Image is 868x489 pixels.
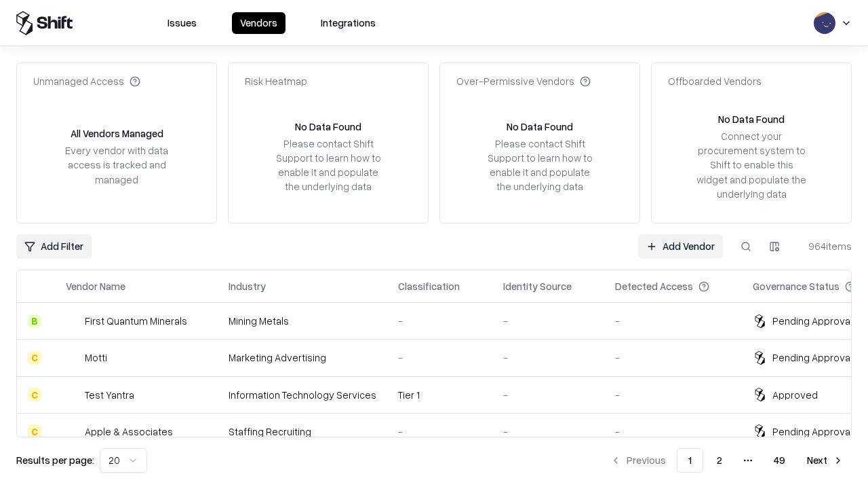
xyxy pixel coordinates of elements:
div: Pending Approval [772,424,852,439]
nav: pagination [602,448,852,473]
div: Classification [398,279,460,293]
div: No Data Found [718,112,785,126]
div: Vendor Name [66,279,125,293]
p: Results per page: [16,453,94,467]
button: Integrations [313,12,384,34]
div: Detected Access [615,279,693,293]
img: Apple & Associates [66,424,79,438]
div: C [28,388,41,401]
div: Industry [229,279,266,293]
div: - [615,388,731,402]
div: Motti [85,350,107,365]
div: - [615,350,731,365]
button: Issues [159,12,205,34]
div: Please contact Shift Support to learn how to enable it and populate the underlying data [484,137,596,194]
div: - [615,314,731,328]
div: No Data Found [507,120,573,134]
button: Vendors [232,12,285,34]
button: 49 [763,448,796,473]
div: First Quantum Minerals [85,314,187,328]
div: Test Yantra [85,388,134,402]
div: - [398,424,481,439]
div: Governance Status [753,279,840,293]
button: Add Filter [16,234,92,259]
div: 964 items [797,239,852,253]
div: - [398,350,481,365]
div: - [503,314,593,328]
a: Add Vendor [638,234,723,259]
div: Every vendor with data access is tracked and managed [60,143,173,186]
div: - [503,350,593,365]
div: Mining Metals [229,314,376,328]
div: Pending Approval [772,350,852,365]
div: C [28,351,41,365]
div: No Data Found [295,120,361,134]
img: First Quantum Minerals [66,314,79,328]
div: Over-Permissive Vendors [456,74,591,88]
div: Apple & Associates [85,424,173,439]
div: - [398,314,481,328]
div: B [28,314,41,328]
div: Please contact Shift Support to learn how to enable it and populate the underlying data [272,137,384,194]
button: Next [799,448,852,473]
button: 1 [677,448,703,473]
button: 2 [706,448,733,473]
div: Information Technology Services [229,388,376,402]
div: - [503,388,593,402]
img: Test Yantra [66,388,79,401]
div: Risk Heatmap [245,74,307,88]
div: Staffing Recruiting [229,424,376,439]
div: Offboarded Vendors [668,74,762,88]
div: - [615,424,731,439]
div: All Vendors Managed [71,126,163,141]
div: Pending Approval [772,314,852,328]
div: Identity Source [503,279,572,293]
div: Approved [772,388,818,402]
div: - [503,424,593,439]
img: Motti [66,351,79,365]
div: Connect your procurement system to Shift to enable this widget and populate the underlying data [695,129,808,201]
div: Marketing Advertising [229,350,376,365]
div: Tier 1 [398,388,481,402]
div: Unmanaged Access [33,74,140,88]
div: C [28,424,41,438]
